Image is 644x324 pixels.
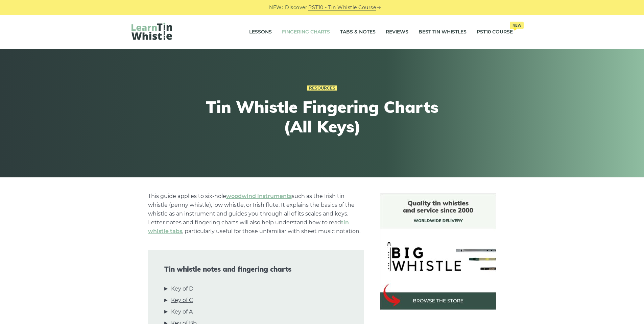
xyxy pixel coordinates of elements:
[198,97,447,136] h1: Tin Whistle Fingering Charts (All Keys)
[386,24,408,41] a: Reviews
[307,85,337,91] a: Resources
[148,192,364,236] p: This guide applies to six-hole such as the Irish tin whistle (penny whistle), low whistle, or Iri...
[226,193,292,199] a: woodwind instruments
[249,24,272,41] a: Lessons
[340,24,376,41] a: Tabs & Notes
[380,194,496,310] img: BigWhistle Tin Whistle Store
[132,23,172,40] img: LearnTinWhistle.com
[282,24,330,41] a: Fingering Charts
[419,24,467,41] a: Best Tin Whistles
[510,22,524,29] span: New
[477,24,513,41] a: PST10 CourseNew
[171,307,193,316] a: Key of A
[171,296,193,305] a: Key of C
[171,284,193,293] a: Key of D
[164,265,348,273] span: Tin whistle notes and fingering charts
